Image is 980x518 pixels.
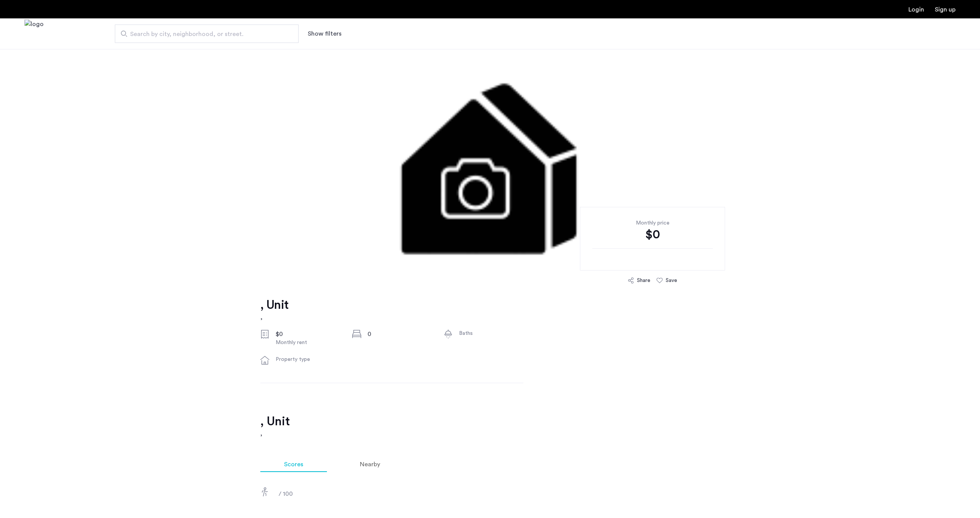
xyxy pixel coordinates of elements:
span: Scores [284,461,303,467]
button: Show or hide filters [308,29,341,38]
input: Apartment Search [115,25,299,43]
img: 2.gif [176,49,804,279]
a: Registration [935,7,955,13]
span: Search by city, neighborhood, or street. [130,30,277,39]
span: Nearby [360,461,380,467]
div: Monthly rent [276,339,340,346]
div: Property type [276,356,340,363]
div: 0 [367,329,432,339]
img: logo [24,20,44,48]
a: Cazamio Logo [24,20,44,48]
div: Monthly price [592,219,713,227]
div: Baths [459,329,523,337]
h1: , Unit [260,297,288,313]
span: / 100 [279,491,293,497]
div: $0 [592,227,713,242]
div: $0 [276,329,340,339]
h2: , Unit [260,414,720,429]
a: , Unit, [260,297,288,322]
a: Login [908,7,924,13]
div: Save [666,277,677,284]
div: Share [637,277,650,284]
img: score [262,487,268,497]
h3: , [260,429,720,438]
h2: , [260,313,288,322]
